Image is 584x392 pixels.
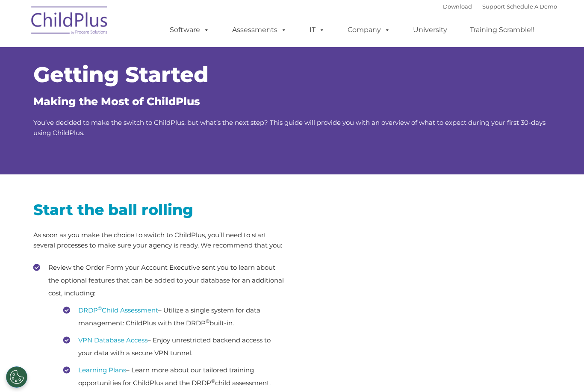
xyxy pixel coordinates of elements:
[6,366,27,388] button: Cookies Settings
[211,378,215,384] sup: ©
[224,21,295,38] a: Assessments
[443,3,557,10] font: |
[33,230,286,251] p: As soon as you make the choice to switch to ChildPlus, you’ll need to start several processes to ...
[161,21,218,38] a: Software
[443,3,472,10] a: Download
[78,306,158,314] a: DRDP©Child Assessment
[33,62,209,88] span: Getting Started
[33,200,286,219] h2: Start the ball rolling
[301,21,333,38] a: IT
[78,336,147,344] a: VPN Database Access
[33,95,200,108] span: Making the Most of ChildPlus
[27,0,112,43] img: ChildPlus by Procare Solutions
[98,305,102,311] sup: ©
[63,304,286,330] li: – Utilize a single system for data management: ChildPlus with the DRDP built-in.
[404,21,456,38] a: University
[507,3,557,10] a: Schedule A Demo
[461,21,543,38] a: Training Scramble!!
[206,318,209,324] sup: ©
[33,118,546,137] span: You’ve decided to make the switch to ChildPlus, but what’s the next step? This guide will provide...
[339,21,399,38] a: Company
[63,334,286,360] li: – Enjoy unrestricted backend access to your data with a secure VPN tunnel.
[482,3,505,10] a: Support
[78,366,126,374] a: Learning Plans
